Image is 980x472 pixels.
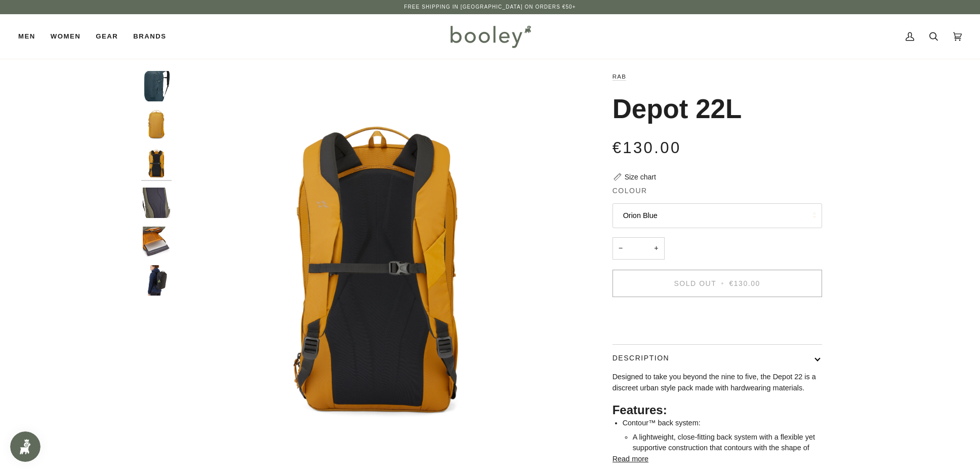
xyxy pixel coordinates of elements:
[177,71,577,472] img: Rab Depot 22L - Booley Galway
[612,237,665,260] input: Quantity
[612,454,648,465] button: Read more
[612,345,822,372] button: Description
[612,186,647,196] span: Colour
[141,188,172,218] img: Depot 22L
[141,110,172,140] img: Rab Depot 22L - Booley Galway
[51,31,80,42] span: Women
[141,71,172,101] img: Rab Depot 22L Orion Blue - Booley Galway
[612,203,822,228] button: Orion Blue
[612,270,822,297] button: Sold Out • €130.00
[133,31,166,42] span: Brands
[633,432,822,454] li: A lightweight, close-fitting back system with a flexible yet supportive construction that contour...
[625,172,656,183] div: Size chart
[96,31,118,42] span: Gear
[623,418,822,429] li: Contour™ back system:
[612,74,626,80] a: Rab
[612,92,742,126] h1: Depot 22L
[404,3,576,11] p: Free Shipping in [GEOGRAPHIC_DATA] on Orders €50+
[612,139,681,157] span: €130.00
[612,372,822,393] p: Designed to take you beyond the nine to five, the Depot 22 is a discreet urban style pack made wi...
[674,279,716,287] span: Sold Out
[18,31,35,42] span: Men
[43,14,88,59] a: Women
[141,149,172,179] img: Rab Depot 22L - Booley Galway
[18,14,43,59] a: Men
[446,22,535,51] img: Booley
[729,279,760,287] span: €130.00
[612,403,822,418] h2: Features:
[141,265,172,296] img: Rab Depot 22L - Booley Galway
[648,237,664,260] button: +
[719,279,726,287] span: •
[612,237,629,260] button: −
[126,14,174,59] a: Brands
[10,431,40,462] iframe: Button to open loyalty program pop-up
[141,227,172,257] img: Depot 22L
[88,14,126,59] a: Gear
